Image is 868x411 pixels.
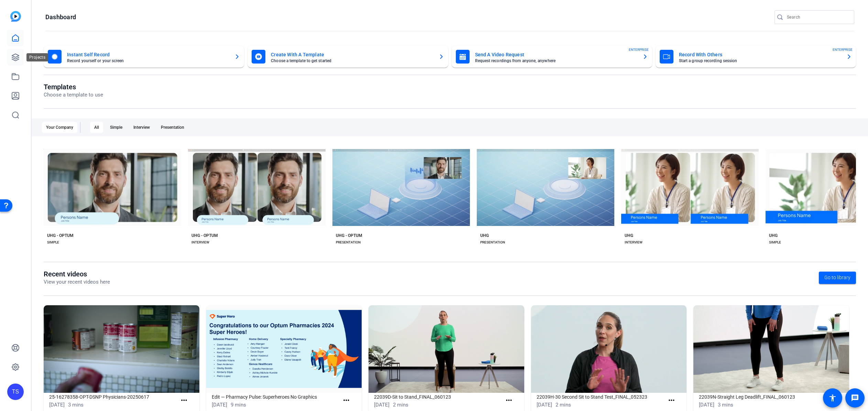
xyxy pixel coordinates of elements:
[68,402,84,408] span: 3 mins
[191,240,209,245] div: INTERVIEW
[67,59,229,63] mat-card-subtitle: Record yourself or your screen
[44,46,244,68] button: Instant Self RecordRecord yourself or your screen
[531,305,687,393] img: 22039H-30 Second Sit to Stand Test_FINAL_052323
[679,50,841,59] mat-card-title: Record With Others
[824,274,850,281] span: Go to library
[49,393,177,401] h1: 25-16278358-OPT-DSNP Physicians-20250617
[231,402,246,408] span: 9 mins
[452,46,652,68] button: Send A Video RequestRequest recordings from anyone, anywhereENTERPRISE
[191,233,218,238] div: UHG - OPTUM
[47,233,74,238] div: UHG - OPTUM
[374,402,389,408] span: [DATE]
[833,47,853,52] span: ENTERPRISE
[106,122,127,133] div: Simple
[769,240,781,245] div: SIMPLE
[271,50,433,59] mat-card-title: Create With A Template
[480,240,505,245] div: PRESENTATION
[374,393,502,401] h1: 22039D-Sit to Stand_FINAL_060123
[248,46,448,68] button: Create With A TemplateChoose a template to get started
[26,53,48,61] div: Projects
[625,240,642,245] div: INTERVIEW
[44,83,103,91] h1: Templates
[480,233,489,238] div: UHG
[49,402,65,408] span: [DATE]
[667,396,676,405] mat-icon: more_horiz
[47,240,59,245] div: SIMPLE
[787,13,849,21] input: Search
[537,393,664,401] h1: 22039H-30 Second Sit to Stand Test_FINAL_052323
[718,402,733,408] span: 3 mins
[271,59,433,63] mat-card-subtitle: Choose a template to get started
[699,393,827,401] h1: 22039N-Straight Leg Deadlift_FINAL_060123
[157,122,188,133] div: Presentation
[42,122,77,133] div: Your Company
[819,272,856,284] a: Go to library
[67,50,229,59] mat-card-title: Instant Self Record
[7,384,24,400] div: TS
[475,50,637,59] mat-card-title: Send A Video Request
[44,91,103,99] p: Choose a template to use
[629,47,649,52] span: ENTERPRISE
[44,305,199,393] img: 25-16278358-OPT-DSNP Physicians-20250617
[369,305,524,393] img: 22039D-Sit to Stand_FINAL_060123
[342,396,351,405] mat-icon: more_horiz
[537,402,552,408] span: [DATE]
[475,59,637,63] mat-card-subtitle: Request recordings from anyone, anywhere
[336,233,362,238] div: UHG - OPTUM
[505,396,513,405] mat-icon: more_horiz
[336,240,361,245] div: PRESENTATION
[393,402,408,408] span: 2 mins
[45,13,76,21] h1: Dashboard
[212,393,340,401] h1: Edit — Pharmacy Pulse: Superheroes No Graphics
[851,394,859,402] mat-icon: message
[44,270,110,278] h1: Recent videos
[679,59,841,63] mat-card-subtitle: Start a group recording session
[10,11,21,22] img: blue-gradient.svg
[828,394,837,402] mat-icon: accessibility
[625,233,633,238] div: UHG
[129,122,154,133] div: Interview
[656,46,856,68] button: Record With OthersStart a group recording sessionENTERPRISE
[556,402,571,408] span: 2 mins
[180,396,188,405] mat-icon: more_horiz
[212,402,227,408] span: [DATE]
[699,402,714,408] span: [DATE]
[44,278,110,286] p: View your recent videos here
[206,305,362,393] img: Edit — Pharmacy Pulse: Superheroes No Graphics
[769,233,778,238] div: UHG
[90,122,103,133] div: All
[693,305,849,393] img: 22039N-Straight Leg Deadlift_FINAL_060123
